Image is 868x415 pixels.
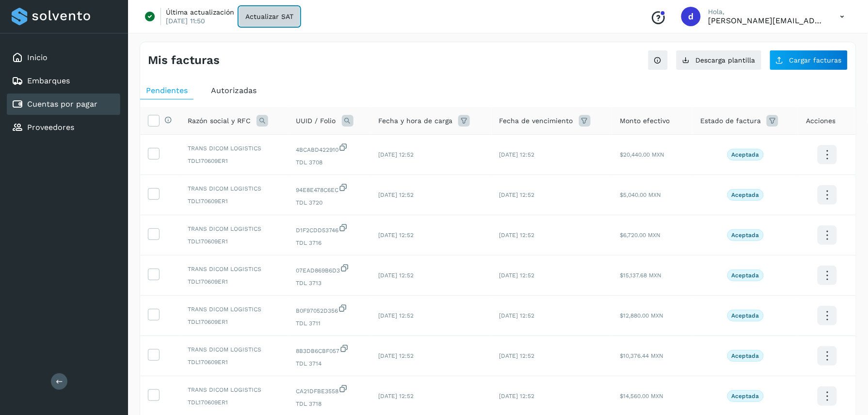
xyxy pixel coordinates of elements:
[806,116,836,126] span: Acciones
[211,86,257,95] span: Autorizadas
[620,151,664,158] span: $20,440.00 MXN
[378,352,414,359] span: [DATE] 12:52
[296,223,363,235] span: D1F2CDD53746
[296,198,363,207] span: TDL 3720
[296,116,336,126] span: UUID / Folio
[188,265,281,273] span: TRANS DICOM LOGISTICS
[296,143,363,154] span: 4BCABD422910
[708,8,825,16] p: Hola,
[188,398,281,407] span: TDL170609ER1
[296,303,363,315] span: B0F97052D356
[732,312,759,319] p: Aceptada
[296,263,363,275] span: 07EAD869B6D3
[296,384,363,396] span: CA21DFBE3558
[620,272,661,279] span: $15,137.68 MXN
[188,305,281,314] span: TRANS DICOM LOGISTICS
[188,144,281,153] span: TRANS DICOM LOGISTICS
[499,393,535,399] span: [DATE] 12:52
[378,116,452,126] span: Fecha y hora de carga
[789,57,842,64] span: Cargar facturas
[7,70,120,92] div: Embarques
[708,16,825,25] p: dora.garcia@emsan.mx
[378,312,414,319] span: [DATE] 12:52
[378,151,414,158] span: [DATE] 12:52
[620,116,670,126] span: Monto efectivo
[296,399,363,408] span: TDL 3718
[188,116,251,126] span: Razón social y RFC
[378,192,414,198] span: [DATE] 12:52
[499,192,535,198] span: [DATE] 12:52
[166,8,234,16] p: Última actualización
[378,272,414,279] span: [DATE] 12:52
[620,352,663,359] span: $10,376.44 MXN
[27,76,70,85] a: Embarques
[188,358,281,367] span: TDL170609ER1
[620,393,663,399] span: $14,560.00 MXN
[188,224,281,233] span: TRANS DICOM LOGISTICS
[188,237,281,246] span: TDL170609ER1
[378,393,414,399] span: [DATE] 12:52
[188,197,281,206] span: TDL170609ER1
[27,53,48,62] a: Inicio
[296,239,363,247] span: TDL 3716
[499,352,535,359] span: [DATE] 12:52
[188,157,281,165] span: TDL170609ER1
[296,359,363,368] span: TDL 3714
[732,272,759,279] p: Aceptada
[499,151,535,158] span: [DATE] 12:52
[620,192,661,198] span: $5,040.00 MXN
[166,16,205,25] p: [DATE] 11:50
[620,312,663,319] span: $12,880.00 MXN
[732,151,759,158] p: Aceptada
[296,158,363,167] span: TDL 3708
[732,352,759,359] p: Aceptada
[676,50,762,70] button: Descarga plantilla
[770,50,848,70] button: Cargar facturas
[7,117,120,138] div: Proveedores
[27,99,97,109] a: Cuentas por pagar
[296,319,363,328] span: TDL 3711
[188,318,281,326] span: TDL170609ER1
[146,86,188,95] span: Pendientes
[499,116,573,126] span: Fecha de vencimiento
[620,232,660,239] span: $6,720.00 MXN
[7,47,120,68] div: Inicio
[499,312,535,319] span: [DATE] 12:52
[700,116,761,126] span: Estado de factura
[188,184,281,193] span: TRANS DICOM LOGISTICS
[188,277,281,286] span: TDL170609ER1
[499,272,535,279] span: [DATE] 12:52
[296,344,363,355] span: 8B3DB6CBF057
[245,13,293,20] span: Actualizar SAT
[7,94,120,115] div: Cuentas por pagar
[188,385,281,394] span: TRANS DICOM LOGISTICS
[148,53,220,67] h4: Mis facturas
[239,7,300,26] button: Actualizar SAT
[296,279,363,287] span: TDL 3713
[696,57,755,64] span: Descarga plantilla
[499,232,535,239] span: [DATE] 12:52
[296,183,363,194] span: 94E8E478C6EC
[732,192,759,198] p: Aceptada
[188,345,281,354] span: TRANS DICOM LOGISTICS
[732,393,759,399] p: Aceptada
[378,232,414,239] span: [DATE] 12:52
[27,123,74,132] a: Proveedores
[732,232,759,239] p: Aceptada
